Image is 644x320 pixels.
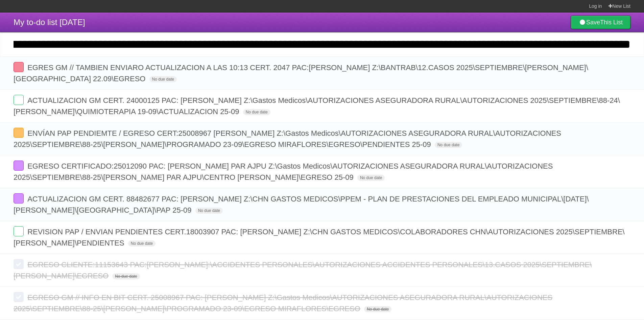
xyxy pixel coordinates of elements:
span: ENVÍAN PAP PENDIEMTE / EGRESO CERT:25008967 [PERSON_NAME] Z:\Gastos Medicos\AUTORIZACIONES ASEGUR... [14,129,561,149]
span: No due date [357,175,385,181]
span: No due date [128,240,156,247]
span: EGRESO CLIENTE:11153643 PAC:[PERSON_NAME]:\ACCIDENTES PERSONALES\AUTORIZACIONES ACCIDENTES PERSON... [14,260,592,280]
label: Done [14,95,24,105]
span: No due date [364,306,391,312]
span: My to-do list [DATE] [14,18,85,27]
span: No due date [112,273,140,279]
label: Done [14,292,24,302]
span: No due date [243,109,270,115]
span: No due date [149,76,177,82]
span: No due date [195,208,223,214]
span: EGRESO GM // INFO EN BIT CERT. 25008967 PAC: [PERSON_NAME] Z:\Gastos Medicos\AUTORIZACIONES ASEGU... [14,293,552,313]
label: Done [14,259,24,269]
span: REVISION PAP / ENVIAN PENDIENTES CERT.18003907 PAC: [PERSON_NAME] Z:\CHN GASTOS MEDICOS\COLABORAD... [14,228,625,247]
span: No due date [435,142,462,148]
label: Done [14,193,24,204]
label: Done [14,62,24,72]
span: EGRES GM // TAMBIEN ENVIARO ACTUALIZACION A LAS 10:13 CERT. 2047 PAC:[PERSON_NAME] Z:\BANTRAB\12.... [14,63,588,83]
label: Done [14,128,24,138]
span: ACTUALIZACION GM CERT. 88482677 PAC: [PERSON_NAME] Z:\CHN GASTOS MEDICOS\PPEM - PLAN DE PRESTACIO... [14,195,589,214]
label: Done [14,161,24,171]
label: Done [14,226,24,236]
span: ACTUALIZACION GM CERT. 24000125 PAC: [PERSON_NAME] Z:\Gastos Medicos\AUTORIZACIONES ASEGURADORA R... [14,96,620,116]
a: SaveThis List [571,16,630,29]
b: This List [600,19,623,26]
span: EGRESO CERTIFICADO:25012090 PAC: [PERSON_NAME] PAR AJPU Z:\Gastos Medicos\AUTORIZACIONES ASEGURAD... [14,162,553,182]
